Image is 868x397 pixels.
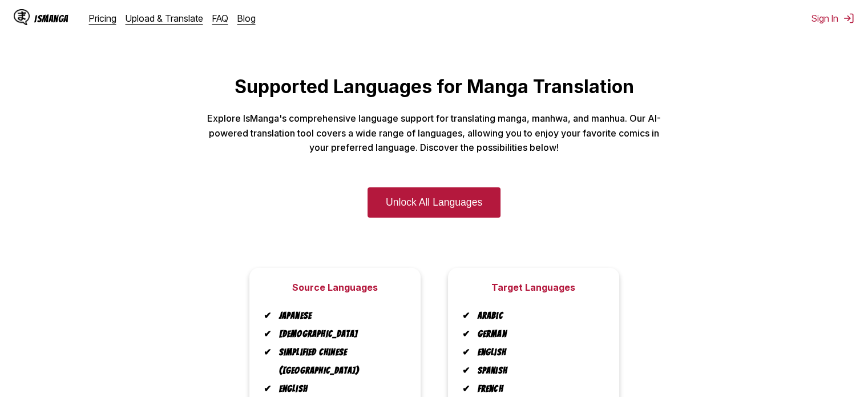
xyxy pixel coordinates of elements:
a: FAQ [212,13,228,24]
button: Sign In [812,13,854,24]
li: Arabic [471,307,605,325]
a: IsManga LogoIsManga [14,9,89,27]
li: [DEMOGRAPHIC_DATA] [272,325,407,343]
a: Blog [237,13,256,24]
p: Explore IsManga's comprehensive language support for translating manga, manhwa, and manhua. Our A... [206,111,663,155]
a: Unlock All Languages [368,187,500,218]
li: German [471,325,605,343]
li: Simplified Chinese ([GEOGRAPHIC_DATA]) [272,343,407,380]
a: Pricing [89,13,116,24]
li: English [471,343,605,362]
img: IsManga Logo [14,9,30,25]
h2: Source Languages [292,282,378,293]
li: Spanish [471,362,605,380]
a: Upload & Translate [126,13,203,24]
li: Japanese [272,307,407,325]
h1: Supported Languages for Manga Translation [9,75,859,98]
div: IsManga [34,13,68,24]
img: Sign out [843,13,854,24]
h2: Target Languages [491,282,575,293]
